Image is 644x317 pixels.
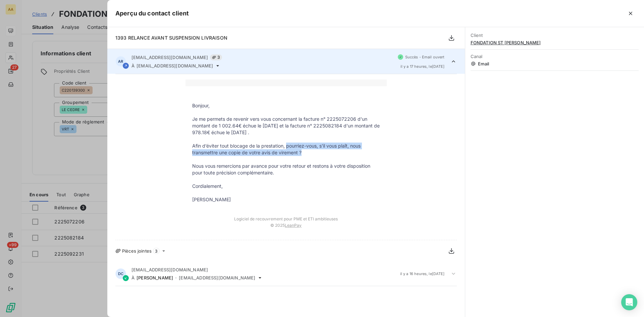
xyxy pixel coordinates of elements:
span: [EMAIL_ADDRESS][DOMAIN_NAME] [179,275,255,280]
p: [PERSON_NAME] [192,196,380,203]
span: 1393 RELANCE AVANT SUSPENSION LIVRAISON [115,35,227,41]
span: À [131,275,135,280]
span: Email [471,61,639,66]
span: Succès - Email ouvert [405,55,445,59]
p: Je me permets de revenir vers vous concernant la facture n° 2225072206 d'un montant de 1 002.64€ ... [192,116,380,136]
span: 3 [153,248,160,254]
div: AR [115,56,126,67]
span: [EMAIL_ADDRESS][DOMAIN_NAME] [137,63,213,68]
span: [EMAIL_ADDRESS][DOMAIN_NAME] [131,267,208,272]
span: [EMAIL_ADDRESS][DOMAIN_NAME] [131,55,208,60]
span: - [175,276,177,280]
p: Afin d’éviter tout blocage de la prestation, pourriez-vous, s’il vous plaît, nous transmettre une... [192,143,380,156]
p: Cordialement, [192,183,380,190]
div: Open Intercom Messenger [621,294,637,310]
span: Pièces jointes [122,248,152,254]
span: FONDATION ST [PERSON_NAME] [471,40,639,45]
p: Nous vous remercions par avance pour votre retour et restons à votre disposition pour toute préci... [192,163,380,176]
span: Client [471,33,639,38]
h5: Aperçu du contact client [115,9,189,18]
p: Bonjour, [192,102,380,109]
span: [PERSON_NAME] [137,275,173,280]
span: Canal [471,54,639,59]
span: À [131,63,135,68]
div: DC [115,268,126,279]
a: LeanPay [285,223,302,228]
td: Logiciel de recouvrement pour PME et ETI ambitieuses [185,210,387,221]
span: il y a 17 heures , le [DATE] [400,64,445,68]
td: © 2025 [185,221,387,234]
span: il y a 16 heures , le [DATE] [400,272,445,276]
span: 3 [210,54,222,60]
